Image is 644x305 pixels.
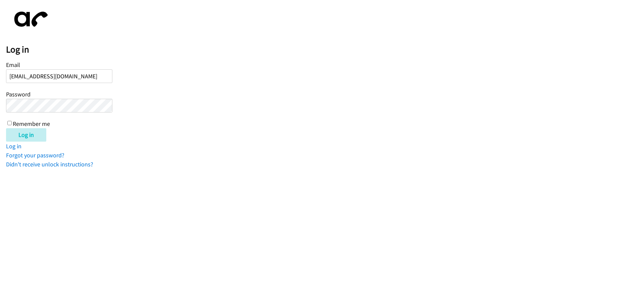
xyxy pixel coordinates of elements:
[6,142,21,150] a: Log in
[6,160,93,168] a: Didn't receive unlock instructions?
[6,90,31,98] label: Password
[6,61,20,69] label: Email
[6,6,53,32] img: aphone-8a226864a2ddd6a5e75d1ebefc011f4aa8f32683c2d82f3fb0802fe031f96514.svg
[6,151,64,159] a: Forgot your password?
[6,44,644,55] h2: Log in
[6,128,46,142] input: Log in
[13,120,50,128] label: Remember me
